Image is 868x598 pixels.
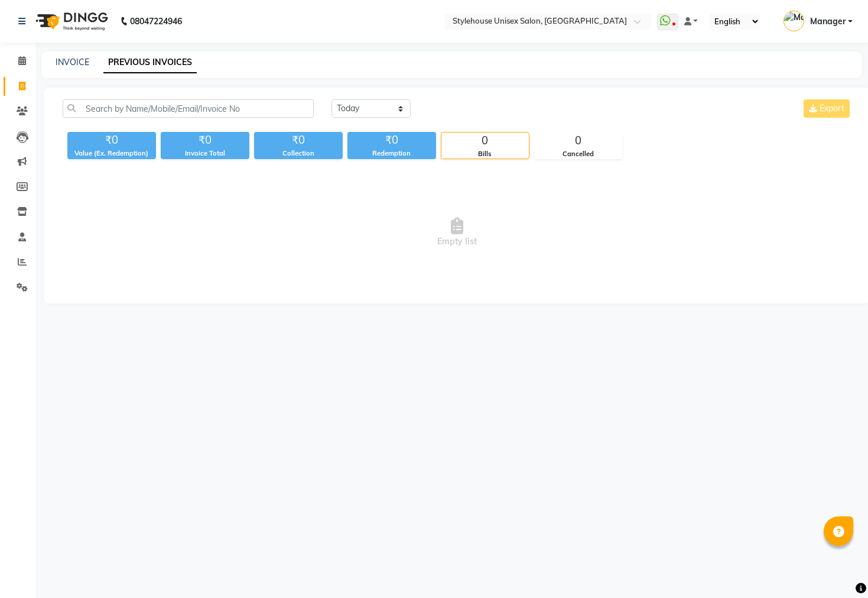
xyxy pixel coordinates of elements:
div: Collection [254,148,343,159]
div: Bills [441,149,529,159]
div: ₹0 [67,132,156,148]
img: Manager [784,11,804,31]
div: ₹0 [161,132,249,148]
a: INVOICE [56,57,89,67]
span: Manager [810,15,846,28]
div: ₹0 [254,132,343,148]
div: Redemption [347,148,436,159]
b: 08047224946 [130,5,182,38]
img: logo [30,5,111,38]
span: Empty list [63,173,852,292]
div: Value (Ex. Redemption) [67,148,156,159]
div: Invoice Total [161,148,249,159]
input: Search by Name/Mobile/Email/Invoice No [63,99,314,118]
div: 0 [535,132,622,149]
div: Cancelled [535,149,622,159]
div: ₹0 [347,132,436,148]
div: 0 [441,132,529,149]
a: PREVIOUS INVOICES [103,52,197,73]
